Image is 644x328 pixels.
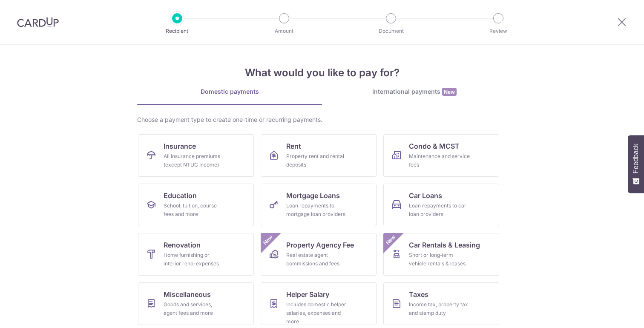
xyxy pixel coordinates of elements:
div: Property rent and rental deposits [286,152,348,169]
div: Income tax, property tax and stamp duty [409,300,470,317]
h4: What would you like to pay for? [137,65,507,81]
a: RenovationHome furnishing or interior reno-expenses [138,233,254,276]
p: Document [359,27,423,35]
p: Amount [253,27,316,35]
div: Home furnishing or interior reno-expenses [164,251,225,268]
a: Car LoansLoan repayments to car loan providers [383,184,499,226]
div: Choose a payment type to create one-time or recurring payments. [137,115,507,124]
a: Helper SalaryIncludes domestic helper salaries, expenses and more [261,282,377,325]
span: New [384,233,398,247]
div: Domestic payments [137,87,322,96]
p: Recipient [146,27,209,35]
div: School, tuition, course fees and more [164,201,225,219]
div: Includes domestic helper salaries, expenses and more [286,300,348,326]
a: MiscellaneousGoods and services, agent fees and more [138,282,254,325]
span: Education [164,190,197,201]
div: Real estate agent commissions and fees [286,251,348,268]
span: Car Rentals & Leasing [409,240,480,250]
div: Short or long‑term vehicle rentals & leases [409,251,470,268]
span: New [261,233,275,247]
span: Rent [286,141,301,151]
span: Mortgage Loans [286,190,340,201]
div: All insurance premiums (except NTUC Income) [164,152,225,169]
span: Insurance [164,141,196,151]
img: CardUp [17,17,59,27]
span: Helper Salary [286,289,329,299]
div: Goods and services, agent fees and more [164,300,225,317]
a: InsuranceAll insurance premiums (except NTUC Income) [138,134,254,177]
a: Mortgage LoansLoan repayments to mortgage loan providers [261,184,377,226]
button: Feedback - Show survey [628,135,644,193]
span: New [442,88,457,96]
div: Loan repayments to mortgage loan providers [286,201,348,219]
a: Car Rentals & LeasingShort or long‑term vehicle rentals & leasesNew [383,233,499,276]
a: EducationSchool, tuition, course fees and more [138,184,254,226]
div: International payments [322,87,507,96]
span: Miscellaneous [164,289,211,299]
a: TaxesIncome tax, property tax and stamp duty [383,282,499,325]
span: Feedback [632,144,640,173]
a: RentProperty rent and rental deposits [261,134,377,177]
div: Loan repayments to car loan providers [409,201,470,219]
span: Renovation [164,240,201,250]
p: Review [467,27,530,35]
a: Condo & MCSTMaintenance and service fees [383,134,499,177]
span: Car Loans [409,190,442,201]
span: Taxes [409,289,428,299]
span: Condo & MCST [409,141,460,151]
div: Maintenance and service fees [409,152,470,169]
span: Property Agency Fee [286,240,354,250]
a: Property Agency FeeReal estate agent commissions and feesNew [261,233,377,276]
